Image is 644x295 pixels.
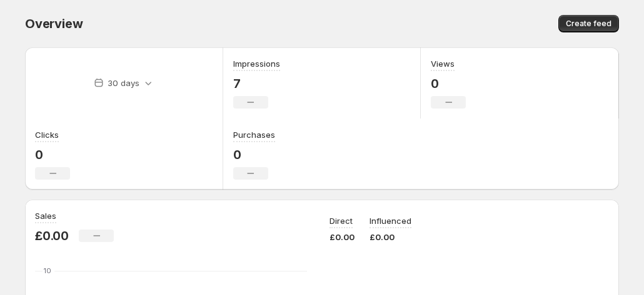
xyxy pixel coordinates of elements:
button: Create feed [558,15,619,32]
span: Create feed [566,19,611,29]
text: 10 [44,266,51,275]
p: Direct [330,215,353,227]
p: £0.00 [330,231,355,243]
p: 0 [431,76,466,91]
p: 0 [35,147,70,162]
h3: Purchases [233,128,275,141]
h3: Clicks [35,128,59,141]
h3: Impressions [233,57,280,70]
h3: Views [431,57,455,70]
span: Overview [25,16,83,31]
p: £0.00 [35,228,69,243]
p: 0 [233,147,275,162]
h3: Sales [35,210,56,222]
p: Influenced [370,215,411,227]
p: 7 [233,76,280,91]
p: £0.00 [370,231,411,243]
p: 30 days [108,77,139,89]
